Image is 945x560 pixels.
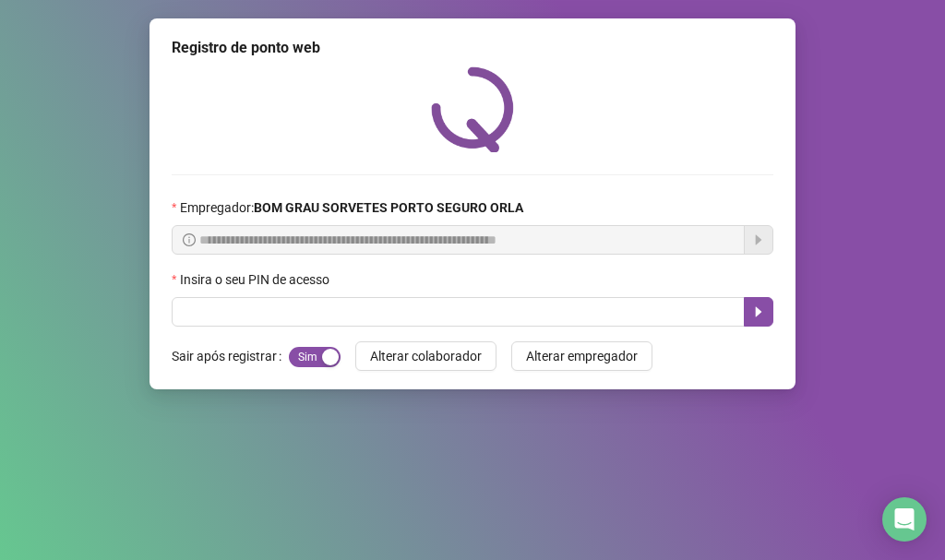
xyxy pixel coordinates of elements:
span: info-circle [183,233,196,246]
strong: BOM GRAU SORVETES PORTO SEGURO ORLA [254,200,523,215]
span: Alterar empregador [526,346,638,366]
label: Sair após registrar [172,341,289,371]
div: Open Intercom Messenger [882,497,927,542]
img: QRPoint [431,66,514,152]
button: Alterar empregador [511,341,652,371]
span: Alterar colaborador [370,346,482,366]
span: Empregador : [180,197,523,218]
button: Alterar colaborador [355,341,496,371]
div: Registro de ponto web [172,37,773,59]
span: caret-right [751,304,766,319]
label: Insira o seu PIN de acesso [172,269,341,290]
